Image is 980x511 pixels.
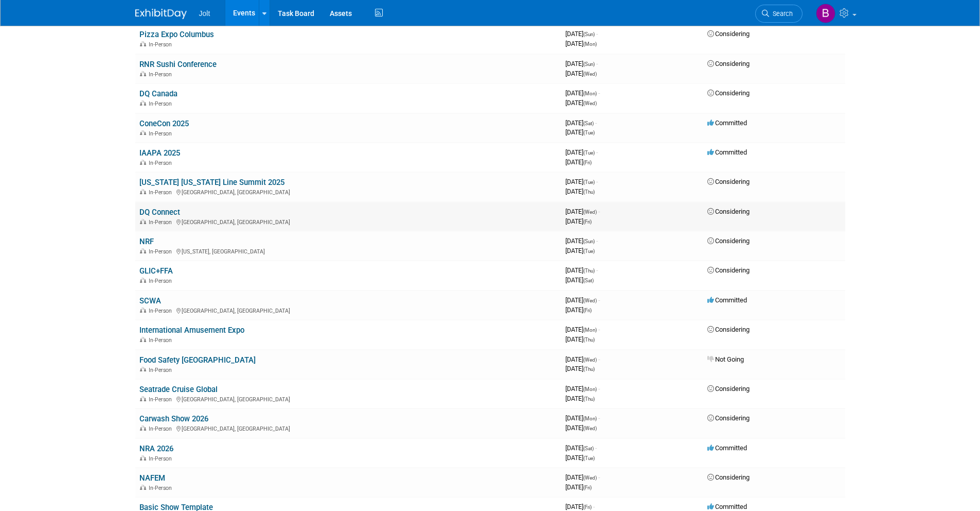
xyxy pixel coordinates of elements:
span: In-Person [149,100,175,107]
span: - [598,414,600,422]
span: - [596,178,598,185]
span: (Mon) [583,327,597,333]
span: (Mon) [583,91,597,96]
span: (Sun) [583,239,595,244]
a: IAAPA 2025 [139,148,180,158]
span: In-Person [149,71,175,78]
span: [DATE] [565,424,597,432]
span: In-Person [149,219,175,226]
span: (Fri) [583,160,592,165]
a: Search [755,5,803,23]
span: [DATE] [565,414,600,422]
div: [GEOGRAPHIC_DATA], [GEOGRAPHIC_DATA] [139,188,557,196]
span: (Mon) [583,41,597,47]
img: In-Person Event [140,278,146,283]
span: (Wed) [583,357,597,363]
span: [DATE] [565,266,598,274]
span: In-Person [149,485,175,491]
a: Pizza Expo Columbus [139,30,214,39]
span: (Sat) [583,121,594,126]
span: - [598,89,600,97]
span: (Wed) [583,475,597,481]
img: In-Person Event [140,337,146,342]
span: Considering [707,326,750,333]
div: [GEOGRAPHIC_DATA], [GEOGRAPHIC_DATA] [139,424,557,432]
img: In-Person Event [140,189,146,194]
span: (Tue) [583,150,595,156]
span: [DATE] [565,40,597,47]
span: Considering [707,414,750,422]
span: - [593,503,595,510]
span: [DATE] [565,89,600,97]
span: (Mon) [583,416,597,421]
span: [DATE] [565,385,600,393]
span: Considering [707,237,750,245]
img: In-Person Event [140,248,146,253]
span: [DATE] [565,365,595,372]
div: [US_STATE], [GEOGRAPHIC_DATA] [139,247,557,255]
span: In-Person [149,425,175,432]
span: [DATE] [565,454,595,462]
span: (Fri) [583,485,592,490]
a: Food Safety [GEOGRAPHIC_DATA] [139,355,256,365]
span: [DATE] [565,503,595,510]
a: NRA 2026 [139,444,173,453]
span: - [598,355,600,363]
span: [DATE] [565,355,600,363]
span: In-Person [149,367,175,373]
span: [DATE] [565,247,595,254]
img: In-Person Event [140,219,146,224]
span: [DATE] [565,306,592,314]
span: (Sat) [583,278,594,283]
img: In-Person Event [140,425,146,431]
span: [DATE] [565,395,595,402]
img: In-Person Event [140,455,146,461]
span: [DATE] [565,30,598,38]
span: [DATE] [565,178,598,185]
span: (Wed) [583,209,597,215]
span: Considering [707,178,750,185]
span: - [596,237,598,245]
span: [DATE] [565,99,597,107]
span: [DATE] [565,119,597,127]
span: (Tue) [583,130,595,135]
span: Committed [707,503,747,510]
span: - [598,208,600,215]
a: NRF [139,237,154,246]
a: Seatrade Cruise Global [139,385,218,394]
span: [DATE] [565,188,595,195]
img: In-Person Event [140,160,146,165]
span: In-Person [149,189,175,196]
div: [GEOGRAPHIC_DATA], [GEOGRAPHIC_DATA] [139,217,557,226]
div: [GEOGRAPHIC_DATA], [GEOGRAPHIC_DATA] [139,395,557,403]
span: - [595,444,597,452]
span: (Sun) [583,31,595,37]
a: DQ Canada [139,89,177,98]
img: In-Person Event [140,396,146,401]
span: (Wed) [583,71,597,77]
span: - [598,385,600,393]
a: International Amusement Expo [139,326,244,335]
span: In-Person [149,160,175,166]
a: SCWA [139,296,161,305]
span: [DATE] [565,276,594,284]
img: In-Person Event [140,71,146,76]
img: Brooke Valderrama [816,4,835,23]
span: [DATE] [565,70,597,77]
span: [DATE] [565,483,592,491]
a: [US_STATE] [US_STATE] Line Summit 2025 [139,178,284,187]
img: In-Person Event [140,100,146,106]
img: In-Person Event [140,41,146,46]
span: (Wed) [583,298,597,303]
span: (Fri) [583,504,592,510]
span: Committed [707,148,747,156]
a: ConeCon 2025 [139,119,189,128]
span: - [596,148,598,156]
span: (Thu) [583,189,595,195]
img: In-Person Event [140,130,146,135]
span: In-Person [149,248,175,255]
span: Considering [707,30,750,38]
span: - [595,119,597,127]
img: In-Person Event [140,367,146,372]
span: In-Person [149,337,175,344]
